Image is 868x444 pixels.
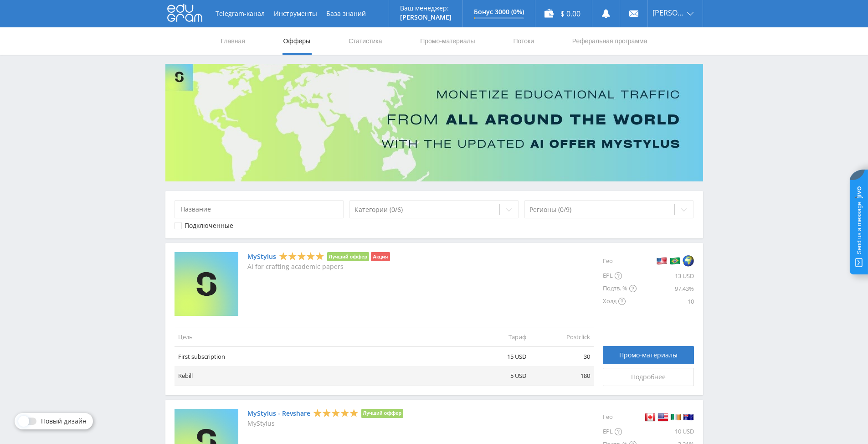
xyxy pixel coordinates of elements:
div: Гео [603,252,637,269]
div: 10 USD [637,425,694,438]
td: 15 USD [466,347,530,367]
a: Потоки [512,27,535,55]
div: Холд [603,295,637,308]
div: EPL [603,269,637,282]
div: Гео [603,409,637,425]
li: Лучший оффер [361,409,404,418]
td: 5 USD [466,366,530,386]
p: Бонус 3000 (0%) [474,8,524,15]
td: 30 [530,347,594,367]
span: [PERSON_NAME] [652,9,684,16]
div: 13 USD [637,269,694,282]
li: Акция [371,252,390,261]
div: 97.43% [637,282,694,295]
a: Статистика [348,27,383,55]
td: Цель [175,327,466,346]
img: MyStylus [175,252,238,316]
input: Название [175,200,344,218]
span: Подробнее [631,373,666,381]
div: 5 Stars [279,252,324,261]
a: Промо-материалы [603,346,694,364]
p: AI for crafting academic papers [247,263,390,270]
p: MyStylus [247,420,404,427]
a: Подробнее [603,368,694,386]
div: EPL [603,425,637,438]
a: Офферы [282,27,312,55]
span: Новый дизайн [41,418,87,425]
img: Banner [165,64,703,181]
td: First subscription [175,347,466,367]
div: 10 [637,295,694,308]
td: Тариф [466,327,530,346]
a: Главная [220,27,246,55]
td: Rebill [175,366,466,386]
a: Реферальная программа [571,27,648,55]
a: Промо-материалы [419,27,476,55]
td: Postclick [530,327,594,346]
div: 5 Stars [313,408,359,418]
td: 180 [530,366,594,386]
a: MyStylus - Revshare [247,410,310,417]
div: Подтв. % [603,282,637,295]
a: MyStylus [247,253,276,260]
p: Ваш менеджер: [400,5,452,12]
div: Подключенные [185,222,233,229]
p: [PERSON_NAME] [400,14,452,21]
span: Промо-материалы [619,351,678,359]
li: Лучший оффер [327,252,370,261]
